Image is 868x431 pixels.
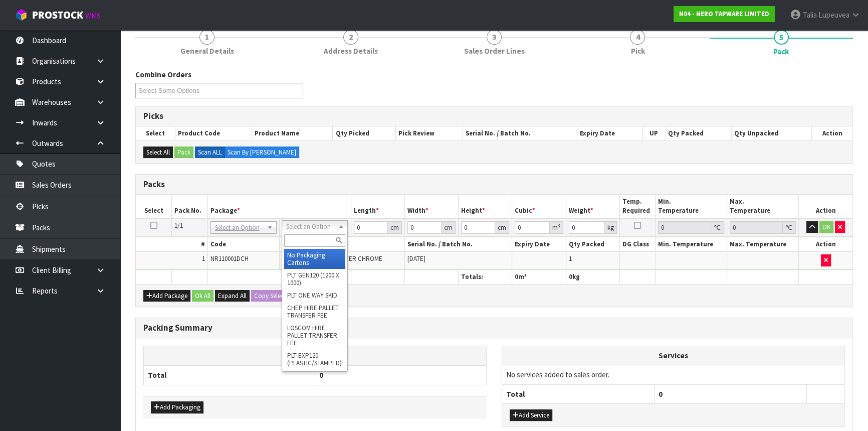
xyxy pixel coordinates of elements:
[442,221,456,234] div: cm
[225,147,299,159] label: Scan By [PERSON_NAME]
[459,195,512,218] th: Height
[319,370,323,380] span: 0
[143,290,190,302] button: Add Package
[144,346,487,365] th: Packagings
[566,237,619,252] th: Qty Packed
[566,269,619,284] th: kg
[495,221,509,234] div: cm
[512,195,566,218] th: Cubic
[284,302,345,322] li: CHEP HIRE PALLET TRANSFER FEE
[656,237,727,252] th: Min. Temperature
[324,46,378,56] span: Address Details
[569,272,572,281] span: 0
[85,11,101,21] small: WMS
[199,30,214,45] span: 1
[284,249,345,269] li: No Packaging Cartons
[396,126,463,140] th: Pick Review
[630,30,645,45] span: 4
[252,126,333,140] th: Product Name
[207,237,279,252] th: Code
[818,10,849,20] span: Lupeuvea
[407,254,425,263] span: [DATE]
[464,46,525,56] span: Sales Order Lines
[192,290,213,302] button: Ok All
[286,221,334,233] span: Select an Option
[819,221,833,233] button: OK
[510,409,552,421] button: Add Service
[215,222,263,234] span: Select an Option
[174,221,183,230] span: 1/1
[605,221,617,234] div: kg
[727,195,799,218] th: Max. Temperature
[279,237,404,252] th: Name
[630,46,644,56] span: Pick
[515,272,518,281] span: 0
[463,126,577,140] th: Serial No. / Batch No.
[136,126,175,140] th: Select
[388,221,402,234] div: cm
[679,10,769,18] strong: N04 - NERO TAPWARE LIMITED
[799,195,852,218] th: Action
[284,349,345,369] li: PLT EXP120 (PLASTIC/STAMPED)
[143,111,845,121] h3: Picks
[502,384,655,403] th: Total
[333,126,396,140] th: Qty Picked
[144,365,315,385] th: Total
[502,365,844,384] td: No services added to sales order.
[180,46,234,56] span: General Details
[569,254,572,263] span: 1
[202,254,205,263] span: 1
[251,290,295,302] button: Copy Selected
[175,126,252,140] th: Product Code
[459,269,512,284] th: Totals:
[195,147,225,159] label: Scan ALL
[774,30,789,45] span: 5
[512,237,566,252] th: Expiry Date
[404,237,512,252] th: Serial No. / Batch No.
[656,195,727,218] th: Min. Temperature
[711,221,724,234] div: ℃
[659,389,663,399] span: 0
[773,46,789,57] span: Pack
[502,346,844,365] th: Services
[135,69,191,80] label: Combine Orders
[674,6,775,22] a: N04 - NERO TAPWARE LIMITED
[550,221,563,234] div: m
[284,289,345,302] li: PLT ONE WAY SKID
[512,269,566,284] th: m³
[215,290,250,302] button: Expand All
[642,126,665,140] th: UP
[558,222,560,229] sup: 3
[284,322,345,349] li: LOSCOM HIRE PALLET TRANSFER FEE
[143,180,845,189] h3: Packs
[351,195,404,218] th: Length
[143,323,845,333] h3: Packing Summary
[143,147,173,159] button: Select All
[619,195,656,218] th: Temp. Required
[404,195,458,218] th: Width
[151,401,203,413] button: Add Packaging
[811,126,852,140] th: Action
[487,30,502,45] span: 3
[803,10,817,20] span: Talia
[619,237,656,252] th: DG Class
[136,195,172,218] th: Select
[210,254,249,263] span: NR110001DCH
[727,237,799,252] th: Max. Temperature
[32,9,83,22] span: ProStock
[799,237,852,252] th: Action
[343,30,358,45] span: 2
[172,195,208,218] th: Pack No.
[218,292,247,300] span: Expand All
[566,195,619,218] th: Weight
[732,126,812,140] th: Qty Unpacked
[665,126,731,140] th: Qty Packed
[577,126,642,140] th: Expiry Date
[136,237,207,252] th: #
[284,269,345,289] li: PLT GEN120 (1200 X 1000)
[207,195,351,218] th: Package
[15,9,28,21] img: cube-alt.png
[174,147,193,159] button: Pack
[783,221,796,234] div: ℃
